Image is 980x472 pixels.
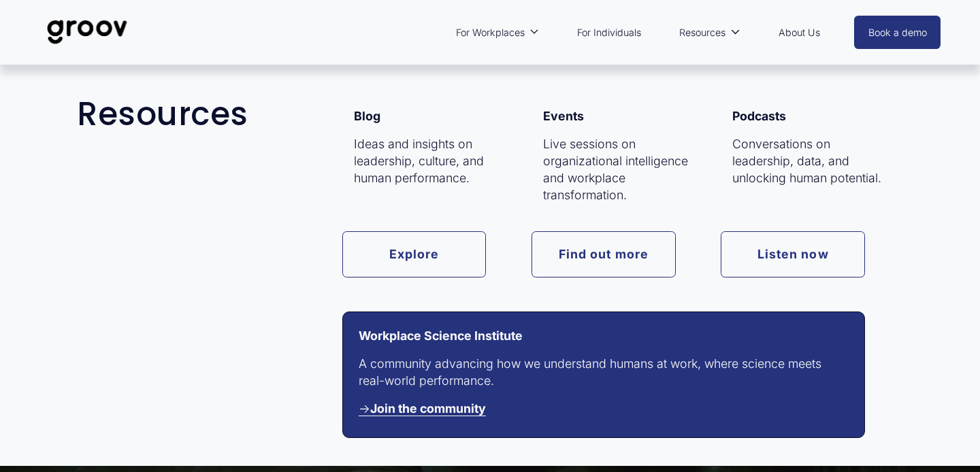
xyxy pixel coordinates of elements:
[39,10,135,54] img: Groov | Unlock Human Potential at Work and in Life
[721,231,865,277] a: Listen now
[772,17,827,48] a: About Us
[672,17,747,48] a: folder dropdown
[449,17,546,48] a: folder dropdown
[342,231,487,277] a: Explore
[370,401,486,416] strong: Join the community
[359,356,825,388] span: A community advancing how we understand humans at work, where science meets real-world performance.
[732,136,891,186] p: Conversations on leadership, data, and unlocking human potential.
[359,401,486,416] span: →
[359,328,523,343] strong: Workplace Science Institute
[679,24,725,41] span: Resources
[359,401,486,416] a: →Join the community
[77,97,372,132] h2: Resources
[456,24,525,41] span: For Workplaces
[732,109,786,123] strong: Podcasts
[543,136,702,203] p: Live sessions on organizational intelligence and workplace transformation.
[543,109,584,123] strong: Events
[354,136,512,186] p: Ideas and insights on leadership, culture, and human performance.
[532,231,676,277] a: Find out more
[570,17,648,48] a: For Individuals
[854,16,941,49] a: Book a demo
